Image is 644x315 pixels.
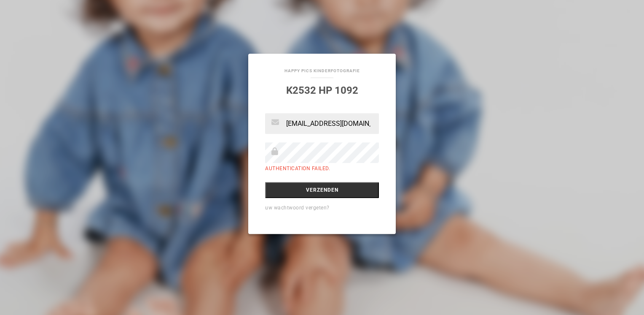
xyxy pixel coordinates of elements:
a: Happy Pics Kinderfotografie [284,69,360,73]
a: uw wachtwoord vergeten? [265,205,330,211]
a: K2532 HP 1092 [286,85,358,97]
input: Verzenden [265,182,379,198]
input: Email [265,114,379,134]
label: Authentication failed. [265,166,330,172]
